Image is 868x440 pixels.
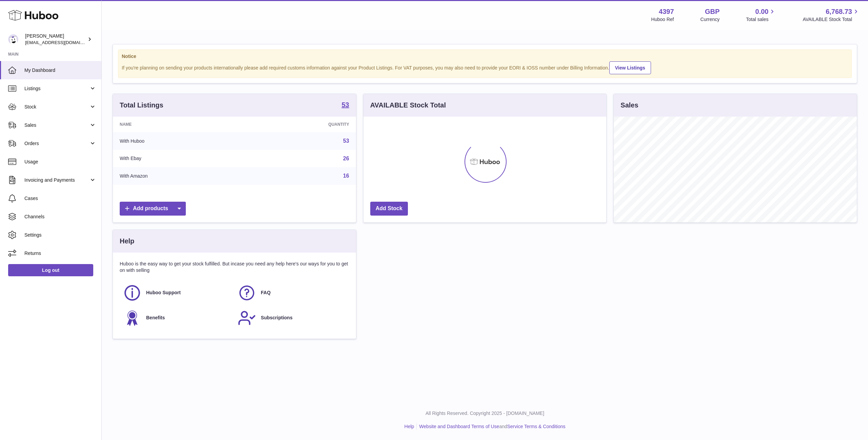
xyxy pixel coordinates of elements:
a: Service Terms & Conditions [507,424,566,429]
span: 0.00 [755,7,769,16]
span: Returns [24,250,96,257]
a: Benefits [123,309,231,327]
a: Log out [8,264,93,276]
div: Huboo Ref [651,16,674,23]
span: Total sales [746,16,776,23]
span: Invoicing and Payments [24,177,89,183]
span: Listings [24,85,89,92]
span: Usage [24,159,96,165]
strong: GBP [705,7,719,16]
li: and [417,423,565,430]
h3: AVAILABLE Stock Total [370,101,446,110]
th: Name [113,117,246,132]
a: Help [405,424,414,429]
span: AVAILABLE Stock Total [803,16,860,23]
td: With Ebay [113,150,246,167]
span: Settings [24,232,96,238]
strong: 4397 [659,7,674,16]
p: All Rights Reserved. Copyright 2025 - [DOMAIN_NAME] [107,410,863,417]
div: Currency [701,16,720,23]
span: Huboo Support [146,289,181,296]
td: With Huboo [113,132,246,150]
img: drumnnbass@gmail.com [8,34,18,44]
a: 0.00 Total sales [746,7,776,23]
strong: Notice [122,53,848,60]
td: With Amazon [113,167,246,185]
a: Add products [120,202,186,216]
h3: Help [120,237,134,246]
th: Quantity [246,117,356,132]
h3: Total Listings [120,101,163,110]
span: Cases [24,195,96,202]
span: Sales [24,122,89,128]
a: Website and Dashboard Terms of Use [419,424,499,429]
span: Stock [24,104,89,110]
a: 26 [343,156,349,161]
p: Huboo is the easy way to get your stock fulfilled. But incase you need any help here's our ways f... [120,261,349,274]
span: Benefits [146,315,165,321]
span: Subscriptions [261,315,292,321]
div: If you're planning on sending your products internationally please add required customs informati... [122,60,848,74]
span: 6,768.73 [826,7,852,16]
a: Subscriptions [238,309,346,327]
a: 53 [341,101,349,109]
div: [PERSON_NAME] [25,33,86,46]
span: Orders [24,140,89,147]
a: 53 [343,138,349,144]
span: [EMAIL_ADDRESS][DOMAIN_NAME] [25,40,100,45]
a: Huboo Support [123,284,231,302]
a: 16 [343,173,349,179]
span: My Dashboard [24,67,96,74]
a: 6,768.73 AVAILABLE Stock Total [803,7,860,23]
a: Add Stock [370,202,408,216]
a: View Listings [609,61,651,74]
a: FAQ [238,284,346,302]
strong: 53 [341,101,349,108]
h3: Sales [620,101,638,110]
span: Channels [24,214,96,220]
span: FAQ [261,289,271,296]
